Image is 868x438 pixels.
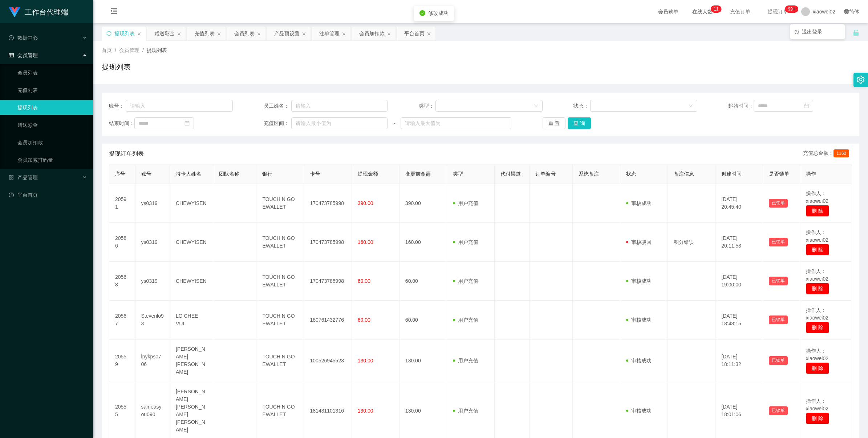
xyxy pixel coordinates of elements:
[714,5,716,13] p: 1
[399,339,447,382] td: 130.00
[795,30,799,34] i: 图标: poweroff
[17,118,87,132] a: 赠送彩金
[806,307,828,321] span: 操作人：xiaowei02
[194,27,215,40] div: 充值列表
[17,83,87,97] a: 充值列表
[9,53,14,58] i: 图标: table
[405,171,431,177] span: 变更前金额
[419,102,436,110] span: 类型：
[17,100,87,115] a: 提现列表
[170,301,213,339] td: LO CHEE VUI
[399,223,447,262] td: 160.00
[769,238,788,246] button: 已锁单
[102,61,131,72] h1: 提现列表
[453,239,478,245] span: 用户充值
[256,339,304,382] td: TOUCH N GO EWALLET
[387,32,391,36] i: 图标: close
[626,278,652,284] span: 审核成功
[106,31,111,36] i: 图标: sync
[453,171,463,177] span: 类型
[689,9,716,14] span: 在线人数
[9,35,38,41] span: 数据中心
[419,10,425,16] i: icon: check-circle
[147,47,167,53] span: 提现列表
[399,301,447,339] td: 60.00
[217,32,221,36] i: 图标: close
[534,104,538,109] i: 图标: down
[109,120,134,127] span: 结束时间：
[170,223,213,262] td: CHEWYISEN
[358,408,373,414] span: 130.00
[141,171,151,177] span: 账号
[342,32,346,36] i: 图标: close
[109,339,135,382] td: 20559
[668,223,715,262] td: 积分错误
[399,262,447,301] td: 60.00
[135,184,170,223] td: ys0319
[256,223,304,262] td: TOUCH N GO EWALLET
[177,32,181,36] i: 图标: close
[304,184,352,223] td: 170473785998
[626,200,652,206] span: 审核成功
[399,184,447,223] td: 390.00
[388,120,401,127] span: ~
[126,100,233,112] input: 请输入
[857,76,865,84] i: 图标: setting
[726,9,754,14] span: 充值订单
[17,135,87,150] a: 会员加扣款
[806,283,829,294] button: 删 除
[142,47,144,53] span: /
[256,184,304,223] td: TOUCH N GO EWALLET
[626,317,652,323] span: 审核成功
[302,32,306,36] i: 图标: close
[358,278,370,284] span: 60.00
[806,171,816,177] span: 操作
[262,171,272,177] span: 银行
[358,317,370,323] span: 60.00
[176,171,201,177] span: 持卡人姓名
[804,103,809,108] i: 图标: calendar
[109,301,135,339] td: 20567
[109,102,126,110] span: 账号：
[304,301,352,339] td: 180761432776
[25,0,68,24] h1: 工作台代理端
[102,0,126,24] i: 图标: menu-fold
[573,102,591,110] span: 状态：
[115,47,116,53] span: /
[806,205,829,217] button: 删 除
[626,358,652,363] span: 审核成功
[769,356,788,365] button: 已锁单
[715,223,763,262] td: [DATE] 20:11:53
[109,262,135,301] td: 20568
[291,117,388,129] input: 请输入最小值为
[170,262,213,301] td: CHEWYISEN
[135,223,170,262] td: ys0319
[310,171,320,177] span: 卡号
[102,47,112,53] span: 首页
[256,262,304,301] td: TOUCH N GO EWALLET
[806,229,828,243] span: 操作人：xiaowei02
[109,149,144,158] span: 提现订单列表
[9,188,87,202] a: 图标: dashboard平台首页
[769,406,788,415] button: 已锁单
[806,244,829,256] button: 删 除
[109,223,135,262] td: 20586
[785,5,798,13] sup: 1070
[535,171,556,177] span: 订单编号
[359,27,385,40] div: 会员加扣款
[170,184,213,223] td: CHEWYISEN
[806,348,828,361] span: 操作人：xiaowei02
[715,301,763,339] td: [DATE] 18:48:15
[626,239,652,245] span: 审核驳回
[184,121,190,126] i: 图标: calendar
[453,408,478,414] span: 用户充值
[319,27,340,40] div: 注单管理
[135,262,170,301] td: ys0319
[119,47,139,53] span: 会员管理
[135,301,170,339] td: Stevenlo93
[404,27,425,40] div: 平台首页
[304,262,352,301] td: 170473785998
[833,149,849,157] span: 1160
[721,171,742,177] span: 创建时间
[358,239,373,245] span: 160.00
